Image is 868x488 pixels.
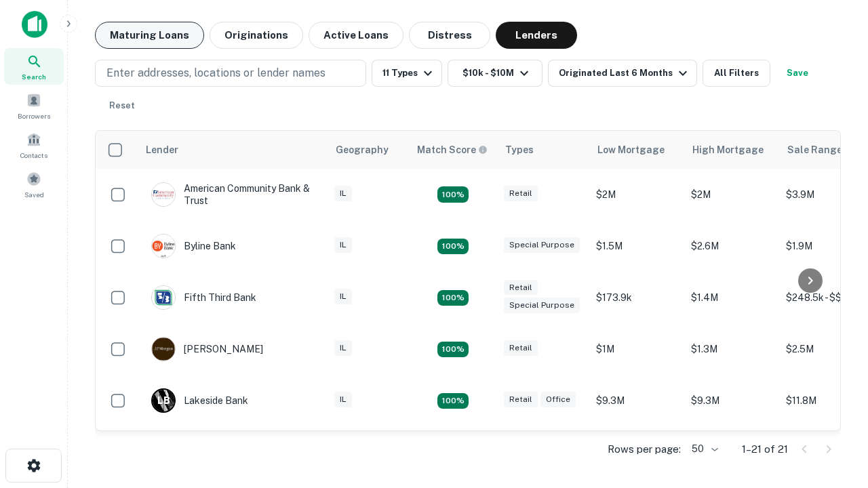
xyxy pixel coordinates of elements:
div: Retail [504,392,538,407]
th: Types [497,131,589,169]
div: [PERSON_NAME] [151,337,263,361]
div: IL [334,237,352,253]
div: High Mortgage [692,142,764,158]
td: $2M [684,169,779,220]
span: Borrowers [18,110,50,121]
td: $5.4M [684,426,779,478]
button: 11 Types [372,60,442,87]
button: Reset [100,92,144,119]
div: Matching Properties: 2, hasApolloMatch: undefined [437,342,469,358]
img: picture [152,235,175,258]
h6: Match Score [417,142,485,157]
td: $9.3M [684,375,779,426]
a: Contacts [4,127,64,163]
button: Maturing Loans [95,22,204,49]
p: L B [157,394,170,408]
div: Lakeside Bank [151,388,248,413]
td: $9.3M [589,375,684,426]
td: $1.5M [589,220,684,272]
div: Matching Properties: 3, hasApolloMatch: undefined [437,393,469,409]
button: $10k - $10M [448,60,542,87]
div: Special Purpose [504,298,580,313]
button: Originations [210,22,303,49]
iframe: Chat Widget [800,336,868,401]
button: Lenders [496,22,577,49]
div: Geography [336,142,389,158]
img: capitalize-icon.png [22,11,47,38]
td: $1.4M [684,272,779,323]
img: picture [152,286,175,309]
td: $173.9k [589,272,684,323]
th: Lender [138,131,328,169]
div: Lender [146,142,178,158]
th: Capitalize uses an advanced AI algorithm to match your search with the best lender. The match sco... [409,131,497,169]
td: $2.6M [684,220,779,272]
div: Matching Properties: 2, hasApolloMatch: undefined [437,186,469,203]
div: Office [540,392,576,407]
div: Matching Properties: 2, hasApolloMatch: undefined [437,290,469,306]
span: Saved [24,189,44,200]
div: Capitalize uses an advanced AI algorithm to match your search with the best lender. The match sco... [417,142,488,157]
div: Special Purpose [504,237,580,253]
div: IL [334,186,352,201]
th: High Mortgage [684,131,779,169]
div: Byline Bank [151,234,236,258]
td: $1.5M [589,426,684,478]
div: IL [334,340,352,356]
div: Retail [504,340,538,356]
a: Saved [4,166,64,203]
img: picture [152,338,175,361]
div: Types [505,142,534,158]
span: Search [22,71,46,82]
div: Matching Properties: 3, hasApolloMatch: undefined [437,239,469,255]
button: Distress [409,22,490,49]
th: Geography [328,131,409,169]
th: Low Mortgage [589,131,684,169]
td: $1M [589,323,684,375]
div: Retail [504,186,538,201]
td: $1.3M [684,323,779,375]
p: 1–21 of 21 [742,441,788,457]
div: IL [334,392,352,407]
td: $2M [589,169,684,220]
button: Save your search to get updates of matches that match your search criteria. [776,60,819,87]
p: Enter addresses, locations or lender names [106,65,325,81]
div: American Community Bank & Trust [151,182,314,207]
img: picture [152,183,175,206]
a: Borrowers [4,87,64,124]
a: Search [4,48,64,85]
span: Contacts [20,150,47,161]
div: IL [334,289,352,304]
p: Rows per page: [608,441,681,457]
div: Fifth Third Bank [151,285,256,310]
div: Low Mortgage [597,142,665,158]
button: Active Loans [309,22,403,49]
button: All Filters [703,60,770,87]
div: 50 [686,439,720,459]
div: Originated Last 6 Months [559,65,691,81]
div: Retail [504,280,538,296]
button: Originated Last 6 Months [548,60,697,87]
button: Enter addresses, locations or lender names [95,60,366,87]
div: Sale Range [787,142,842,158]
